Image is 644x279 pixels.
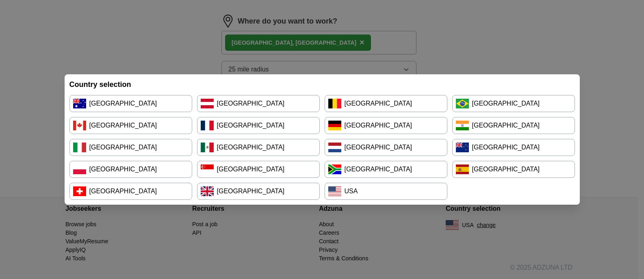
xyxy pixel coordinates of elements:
h4: Country selection [69,79,575,90]
a: [GEOGRAPHIC_DATA] [197,183,320,200]
a: [GEOGRAPHIC_DATA] [452,161,575,178]
a: [GEOGRAPHIC_DATA] [452,139,575,156]
a: [GEOGRAPHIC_DATA] [197,95,320,112]
a: [GEOGRAPHIC_DATA] [197,161,320,178]
a: USA [325,183,447,200]
a: [GEOGRAPHIC_DATA] [69,139,192,156]
a: [GEOGRAPHIC_DATA] [325,95,447,112]
a: [GEOGRAPHIC_DATA] [69,183,192,200]
a: [GEOGRAPHIC_DATA] [325,117,447,134]
a: [GEOGRAPHIC_DATA] [452,95,575,112]
a: [GEOGRAPHIC_DATA] [69,117,192,134]
a: [GEOGRAPHIC_DATA] [69,95,192,112]
a: [GEOGRAPHIC_DATA] [325,139,447,156]
a: [GEOGRAPHIC_DATA] [69,161,192,178]
a: [GEOGRAPHIC_DATA] [325,161,447,178]
a: [GEOGRAPHIC_DATA] [452,117,575,134]
a: [GEOGRAPHIC_DATA] [197,139,320,156]
a: [GEOGRAPHIC_DATA] [197,117,320,134]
